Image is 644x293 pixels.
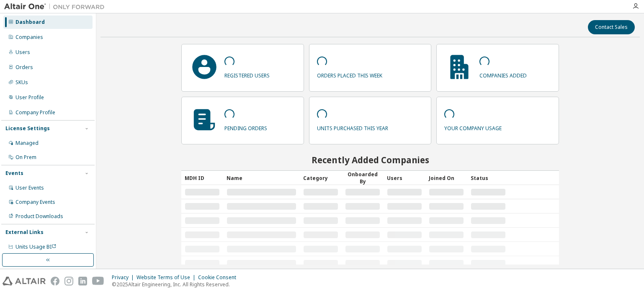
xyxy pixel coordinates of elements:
[345,171,380,185] div: Onboarded By
[15,34,43,41] div: Companies
[317,69,382,79] p: orders placed this week
[227,171,296,185] div: Name
[15,109,55,116] div: Company Profile
[444,122,502,132] p: your company usage
[471,171,506,185] div: Status
[317,122,388,132] p: units purchased this year
[15,243,57,250] span: Units Usage BI
[5,125,50,132] div: License Settings
[224,69,270,79] p: registered users
[15,213,63,220] div: Product Downloads
[51,277,59,285] img: facebook.svg
[3,277,46,285] img: altair_logo.svg
[15,185,44,191] div: User Events
[224,122,267,132] p: pending orders
[198,274,241,281] div: Cookie Consent
[15,140,39,146] div: Managed
[181,154,559,165] h2: Recently Added Companies
[15,79,28,86] div: SKUs
[15,49,30,56] div: Users
[303,171,338,185] div: Category
[479,69,527,79] p: companies added
[15,64,33,71] div: Orders
[4,3,109,11] img: Altair One
[15,19,45,26] div: Dashboard
[112,274,137,281] div: Privacy
[15,154,36,161] div: On Prem
[78,277,87,285] img: linkedin.svg
[387,171,422,185] div: Users
[15,199,55,206] div: Company Events
[137,274,198,281] div: Website Terms of Use
[5,229,44,236] div: External Links
[15,94,44,101] div: User Profile
[185,171,220,185] div: MDH ID
[588,20,635,34] button: Contact Sales
[64,277,73,285] img: instagram.svg
[112,281,241,288] p: © 2025 Altair Engineering, Inc. All Rights Reserved.
[429,171,464,185] div: Joined On
[92,277,104,285] img: youtube.svg
[5,170,23,177] div: Events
